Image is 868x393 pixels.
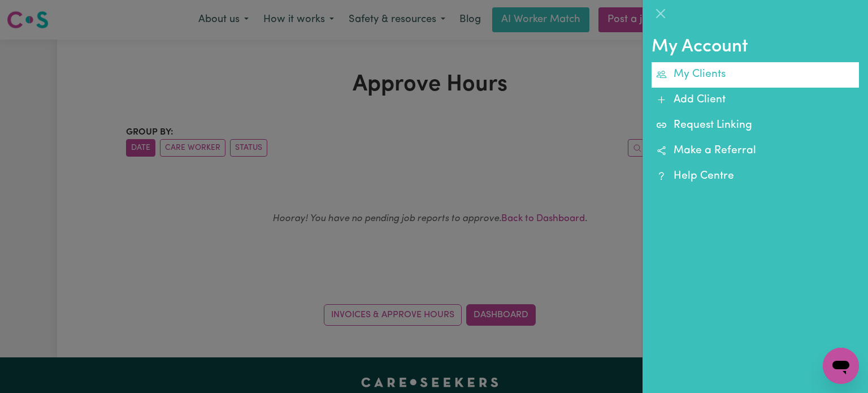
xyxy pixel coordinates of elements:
[652,139,859,164] a: Make a Referral
[652,113,859,139] a: Request Linking
[652,164,859,189] a: Help Centre
[652,62,859,88] a: My Clients
[652,88,859,113] a: Add Client
[823,348,859,384] iframe: Button to launch messaging window
[652,5,670,23] button: Close
[652,36,859,58] h2: My Account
